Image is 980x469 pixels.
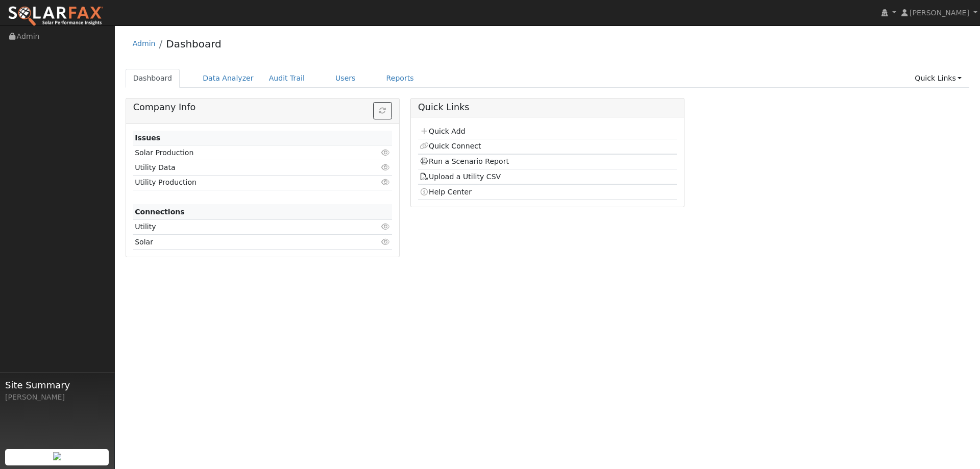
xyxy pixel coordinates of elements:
[381,223,390,230] i: Click to view
[166,38,222,50] a: Dashboard
[133,235,350,250] td: Solar
[420,157,509,165] a: Run a Scenario Report
[133,175,350,190] td: Utility Production
[907,69,969,88] a: Quick Links
[8,6,104,27] img: SolarFax
[381,149,390,156] i: Click to view
[261,69,312,88] a: Audit Trail
[381,164,390,171] i: Click to view
[195,69,261,88] a: Data Analyzer
[5,392,109,403] div: [PERSON_NAME]
[133,160,350,175] td: Utility Data
[418,102,677,113] h5: Quick Links
[135,208,185,216] strong: Connections
[5,378,109,392] span: Site Summary
[420,188,472,196] a: Help Center
[53,452,61,460] img: retrieve
[133,102,392,113] h5: Company Info
[133,39,156,47] a: Admin
[135,134,160,142] strong: Issues
[126,69,180,88] a: Dashboard
[379,69,422,88] a: Reports
[381,238,390,245] i: Click to view
[133,145,350,160] td: Solar Production
[328,69,363,88] a: Users
[381,179,390,186] i: Click to view
[910,9,969,17] span: [PERSON_NAME]
[420,172,501,181] a: Upload a Utility CSV
[420,127,465,135] a: Quick Add
[133,219,350,234] td: Utility
[420,142,481,150] a: Quick Connect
